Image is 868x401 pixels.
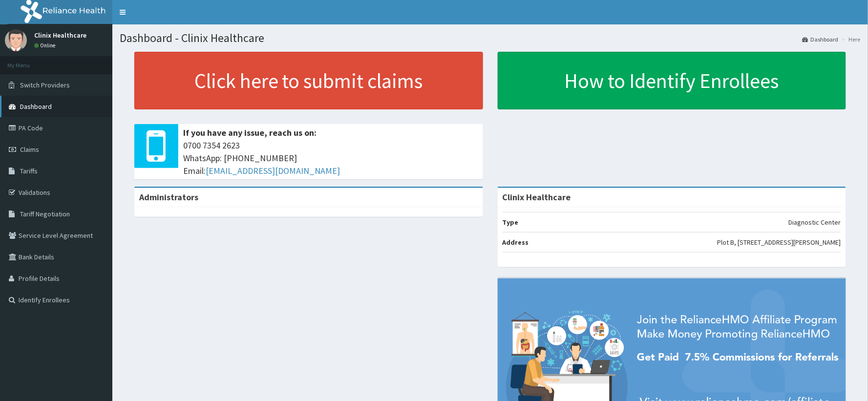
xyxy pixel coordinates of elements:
[134,52,483,109] a: Click here to submit claims
[20,210,70,218] span: Tariff Negotiation
[120,32,861,44] h1: Dashboard - Clinix Healthcare
[34,32,86,39] p: Clinix Healthcare
[789,217,841,227] p: Diagnostic Center
[20,102,52,111] span: Dashboard
[503,191,571,203] strong: Clinix Healthcare
[5,29,27,51] img: User Image
[498,52,847,109] a: How to Identify Enrollees
[183,127,317,138] b: If you have any issue, reach us on:
[840,35,861,43] li: Here
[139,191,198,203] b: Administrators
[34,42,58,49] a: Online
[183,139,478,177] span: 0700 7354 2623 WhatsApp: [PHONE_NUMBER] Email:
[503,238,529,247] b: Address
[20,81,70,89] span: Switch Providers
[20,145,39,154] span: Claims
[206,165,340,176] a: [EMAIL_ADDRESS][DOMAIN_NAME]
[718,237,841,247] p: Plot B, [STREET_ADDRESS][PERSON_NAME]
[503,218,519,227] b: Type
[20,167,38,175] span: Tariffs
[803,35,839,43] a: Dashboard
